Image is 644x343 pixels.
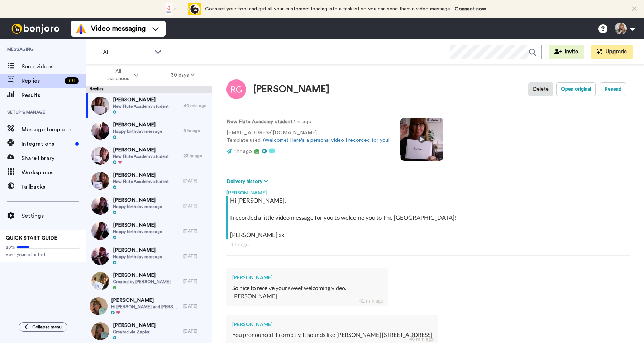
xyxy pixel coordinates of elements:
a: [PERSON_NAME]New Flute Academy student40 min ago [86,93,212,118]
div: [PERSON_NAME] [226,185,630,196]
span: [PERSON_NAME] [113,197,162,204]
button: 30 days [155,69,211,82]
a: [PERSON_NAME]New Flute Academy student[DATE] [86,168,212,193]
span: 1 hr ago [234,149,252,154]
p: : 1 hr ago [226,118,390,126]
span: Video messaging [91,24,146,34]
span: Happy birthday message [113,229,162,235]
a: [PERSON_NAME]Hi [PERSON_NAME] and [PERSON_NAME], I have enjoyed my little journey through the Flu... [86,294,212,319]
div: 40 min ago [409,335,434,343]
div: [PERSON_NAME] [232,292,382,300]
span: All [103,48,151,57]
img: 042988f1-83d6-4896-85c0-a47738aa6708-thumb.jpg [91,97,109,115]
button: Invite [549,45,584,59]
span: Created via Zapier [113,329,156,335]
span: New Flute Academy student [113,179,169,184]
button: Delivery history [226,178,270,185]
img: f7e7e444-95d4-4554-9c9a-513218dc3f12-thumb.jpg [91,247,109,265]
span: Message template [22,125,86,134]
span: QUICK START GUIDE [6,236,57,241]
div: [DATE] [183,228,209,234]
span: Share library [22,154,86,163]
button: Delete [528,82,553,96]
span: [PERSON_NAME] [113,146,169,154]
button: Resend [600,82,626,96]
span: Happy birthday message [113,129,162,134]
div: animation [162,3,201,15]
span: [PERSON_NAME] [113,121,162,129]
span: Settings [22,212,86,220]
span: Results [22,91,86,100]
div: [DATE] [183,303,209,309]
span: Hi [PERSON_NAME] and [PERSON_NAME], I have enjoyed my little journey through the Flute Academy an... [111,304,180,310]
a: Connect now [455,6,486,11]
img: 66326d40-ef1a-46ff-80f8-124f1e09850c-thumb.jpg [91,172,109,190]
a: [PERSON_NAME]Happy birthday message9 hr ago [86,118,212,143]
div: [DATE] [183,178,209,184]
span: [PERSON_NAME] [111,297,180,304]
img: 70d6464a-b9ac-456e-8d70-29a2b79a27e8-thumb.jpg [91,322,109,340]
img: 9905fe1e-956d-4299-9e2f-941dcb689e6d-thumb.jpg [90,297,108,315]
span: Send yourself a test [6,252,80,257]
a: [PERSON_NAME]Happy birthday message[DATE] [86,193,212,218]
img: vm-color.svg [75,23,87,34]
a: (Welcome) Here's a personal video I recorded for you! [263,138,390,143]
span: Connect your tool and get all your customers loading into a tasklist so you can send them a video... [205,6,451,11]
span: New Flute Academy student [113,154,169,159]
span: New Flute Academy student [113,103,169,109]
strong: New Flute Academy student [226,119,292,124]
div: [DATE] [183,253,209,259]
span: Workspaces [22,168,86,177]
div: [PERSON_NAME] [232,274,382,281]
img: bj-logo-header-white.svg [9,24,62,34]
span: Happy birthday message [113,204,162,209]
div: Replies [86,86,212,93]
span: Replies [22,77,62,85]
span: Send videos [22,62,86,71]
p: [EMAIL_ADDRESS][DOMAIN_NAME] Template used: [226,129,390,144]
img: Image of Riva Gross [226,79,246,99]
div: 40 min ago [183,103,209,108]
img: 22c73d4d-5c35-4dc3-86eb-fc5f8e14b8cd-thumb.jpg [91,272,109,290]
div: Hi [PERSON_NAME], I recorded a little video message for you to welcome you to The [GEOGRAPHIC_DAT... [230,196,628,239]
div: [DATE] [183,328,209,334]
img: 120534cb-275b-4911-b5ce-d4601102a5eb-thumb.jpg [91,197,109,215]
span: [PERSON_NAME] [113,222,162,229]
span: [PERSON_NAME] [113,322,156,329]
button: Upgrade [591,45,633,59]
span: Created by [PERSON_NAME] [113,279,171,285]
img: fdedafa1-03f8-498e-ae97-eb55f4d964cb-thumb.jpg [91,147,109,165]
div: [PERSON_NAME] [232,321,432,328]
a: [PERSON_NAME]Happy birthday message[DATE] [86,218,212,243]
span: [PERSON_NAME] [113,96,169,103]
div: 42 min ago [359,297,383,304]
button: Collapse menu [19,322,67,332]
span: Collapse menu [32,324,62,330]
span: [PERSON_NAME] [113,247,162,254]
span: Happy birthday message [113,254,162,260]
div: So nice to receive your sweet welcoming video. [232,284,382,292]
div: 23 hr ago [183,153,209,159]
a: [PERSON_NAME]Created by [PERSON_NAME][DATE] [86,269,212,294]
button: All assignees [87,65,155,85]
div: [DATE] [183,278,209,284]
span: Integrations [22,140,72,148]
a: [PERSON_NAME]New Flute Academy student23 hr ago [86,143,212,168]
div: You pronounced it correctly, It sounds like [PERSON_NAME] [STREET_ADDRESS] [232,331,432,339]
img: 27420bb1-79c2-4430-8ae6-c1e830a658ff-thumb.jpg [91,122,109,140]
span: [PERSON_NAME] [113,171,169,179]
img: 2f473b0f-7233-4d77-999c-45ec444b8611-thumb.jpg [91,222,109,240]
span: 20% [6,245,15,250]
div: 99 + [65,77,79,84]
span: Fallbacks [22,183,86,191]
span: All assignees [104,68,133,82]
button: Open original [556,82,596,96]
a: [PERSON_NAME]Happy birthday message[DATE] [86,243,212,269]
span: [PERSON_NAME] [113,272,171,279]
div: [DATE] [183,203,209,209]
div: [PERSON_NAME] [253,84,329,95]
div: 9 hr ago [183,128,209,134]
div: 1 hr ago [231,241,625,248]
